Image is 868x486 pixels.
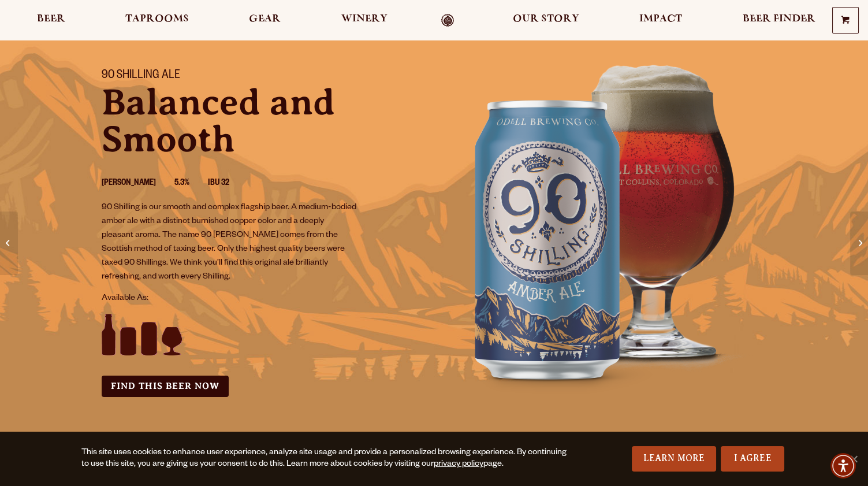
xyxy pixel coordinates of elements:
span: Our Story [513,14,579,24]
span: Gear [249,14,281,24]
a: privacy policy [434,460,483,469]
p: Balanced and Smooth [102,84,420,158]
li: [PERSON_NAME] [102,176,174,191]
span: Impact [639,14,682,24]
a: Taprooms [118,14,196,27]
a: Impact [632,14,690,27]
a: Our Story [505,14,587,27]
a: Learn More [632,446,717,472]
a: Beer [29,14,73,27]
a: I Agree [721,446,784,472]
li: IBU 32 [208,176,248,191]
span: Taprooms [125,14,189,24]
span: Beer [37,14,65,24]
a: Gear [241,14,288,27]
li: 5.3% [174,176,208,191]
a: Beer Finder [735,14,822,27]
div: Accessibility Menu [830,453,856,478]
p: 90 Shilling is our smooth and complex flagship beer. A medium-bodied amber ale with a distinct bu... [102,201,357,284]
a: Odell Home [426,14,470,27]
a: Winery [334,14,395,27]
span: Beer Finder [742,14,815,24]
p: Available As: [102,292,420,306]
div: This site uses cookies to enhance user experience, analyze site usage and provide a personalized ... [81,447,568,470]
a: Find this Beer Now [102,376,229,397]
span: Winery [341,14,388,24]
h1: 90 Shilling Ale [102,69,420,84]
